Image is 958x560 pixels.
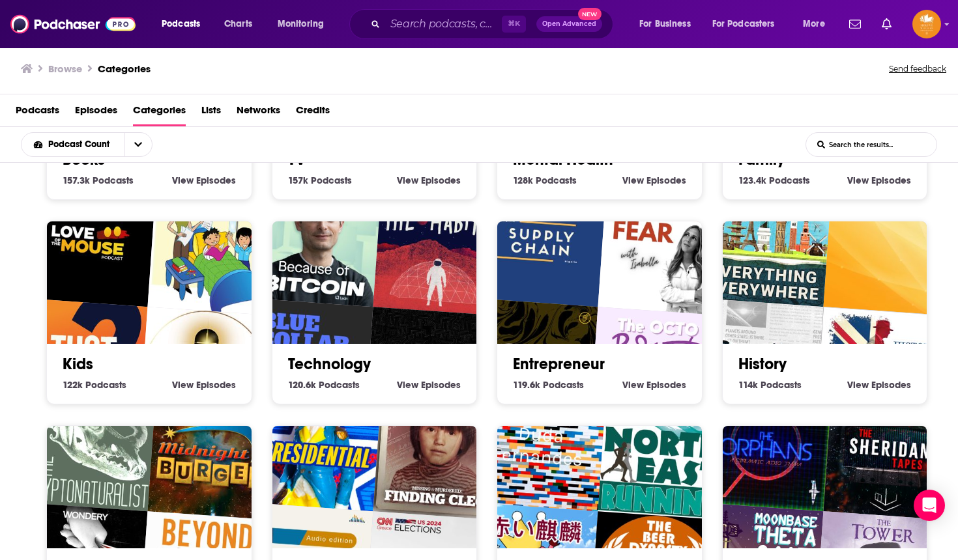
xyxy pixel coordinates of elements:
button: Send feedback [885,60,950,78]
span: View [847,379,869,391]
a: Technology [288,354,371,374]
a: View Kids Episodes [172,379,236,391]
a: View Technology Episodes [397,379,461,391]
span: Episodes [646,175,686,186]
img: Because of Bitcoin [250,176,381,307]
span: Podcasts [543,379,584,391]
img: Missing & Murdered: Finding Cleo [373,389,504,520]
button: open menu [630,14,707,35]
span: New [578,8,602,20]
button: open menu [22,140,124,149]
span: 114k [738,379,758,391]
button: open menu [124,133,152,156]
img: Everything Everywhere Daily [701,176,832,307]
span: Podcast Count [48,140,114,149]
span: View [172,379,194,391]
button: open menu [794,14,841,35]
span: Charts [224,15,252,33]
img: User Profile [912,10,941,38]
span: Podcasts [761,379,802,391]
span: Podcasts [311,175,352,186]
img: Podchaser - Follow, Share and Rate Podcasts [10,12,136,36]
a: 123.4k Family Podcasts [738,175,810,186]
img: North East Running [598,389,729,520]
h3: Browse [48,63,82,75]
a: History [738,354,787,374]
span: View [397,175,418,186]
span: For Business [639,15,691,33]
span: Podcasts [16,100,59,126]
span: 123.4k [738,175,766,186]
span: Credits [296,100,330,126]
a: Episodes [75,100,117,126]
button: Show profile menu [912,10,941,38]
a: 120.6k Technology Podcasts [288,379,360,391]
a: Categories [133,100,186,126]
img: The Sheridan Tapes [823,389,954,520]
img: Provocative Point Of View [476,176,607,307]
div: Práctica Pedagógica Licenciatura en Pedagogía Infantil 4-514015 [147,185,278,316]
img: Midnight Burger [147,389,278,520]
img: The Cryptonaturalist [25,380,156,511]
a: 157k TV Podcasts [288,175,352,186]
span: Podcasts [769,175,810,186]
span: Episodes [196,379,236,391]
img: Anna Palos [823,185,954,316]
span: Episodes [196,175,236,186]
span: 157k [288,175,308,186]
span: Podcasts [536,175,577,186]
a: 114k History Podcasts [738,379,802,391]
button: Open AdvancedNew [536,16,602,32]
span: View [622,175,644,186]
button: open menu [269,14,341,35]
div: Beyond Fear [598,185,729,316]
span: 157.3k [63,175,90,186]
a: 122k Kids Podcasts [63,379,126,391]
a: View TV Episodes [397,175,461,186]
a: Show notifications dropdown [877,13,897,35]
span: 120.6k [288,379,316,391]
a: View Books Episodes [172,175,236,186]
a: Kids [63,354,93,374]
span: Episodes [871,175,911,186]
a: Charts [216,14,260,35]
span: View [397,379,418,391]
span: Episodes [871,379,911,391]
a: View Mental Health Episodes [622,175,686,186]
a: View Family Episodes [847,175,911,186]
span: More [803,15,825,33]
a: Categories [98,63,151,75]
span: For Podcasters [712,15,775,33]
h2: Choose List sort [21,132,173,157]
a: 119.6k Entrepreneur Podcasts [513,379,584,391]
input: Search podcasts, credits, & more... [385,14,502,35]
img: Presidential [250,380,381,511]
span: View [622,379,644,391]
img: The Habitat [373,185,504,316]
a: View Entrepreneur Episodes [622,379,686,391]
div: The Orphans [701,380,832,511]
div: Love of the Mouse Podcast [25,176,156,307]
span: Episodes [646,379,686,391]
span: View [847,175,869,186]
span: 122k [63,379,83,391]
div: Search podcasts, credits, & more... [362,9,626,39]
span: Episodes [421,379,461,391]
a: Networks [237,100,280,126]
div: Open Intercom Messenger [914,490,945,521]
a: Entrepreneur [513,354,605,374]
span: Podcasts [162,15,200,33]
img: Duda Fernandes [476,380,607,511]
a: Lists [201,100,221,126]
button: open menu [152,14,217,35]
